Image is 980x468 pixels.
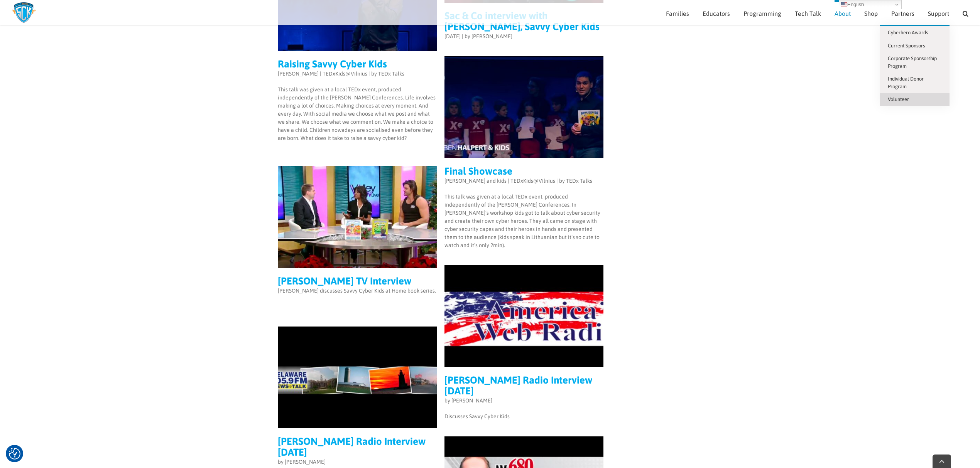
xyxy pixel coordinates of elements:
[9,448,20,460] img: Revisit consent button
[888,76,924,89] span: Individual Donor Program
[444,32,603,40] p: [DATE] | by [PERSON_NAME]
[841,2,847,8] img: en
[864,10,878,17] span: Shop
[666,10,689,17] span: Families
[703,10,730,17] span: Educators
[928,10,949,17] span: Support
[12,2,36,23] img: Savvy Cyber Kids Logo
[444,193,603,249] div: This talk was given at a local TEDx event, produced independently of the [PERSON_NAME] Conference...
[880,52,950,72] a: Corporate Sponsorship Program
[444,165,512,177] a: Final Showcase
[891,10,914,17] span: Partners
[278,58,387,70] a: Raising Savvy Cyber Kids
[278,436,426,458] a: [PERSON_NAME] Radio Interview [DATE]
[795,10,821,17] span: Tech Talk
[444,412,603,421] div: Discusses Savvy Cyber Kids
[880,93,950,106] a: Volunteer
[880,26,950,39] a: Cyberhero Awards
[888,96,909,102] span: Volunteer
[444,374,592,397] a: [PERSON_NAME] Radio Interview [DATE]
[888,30,928,35] span: Cyberhero Awards
[835,10,851,17] span: About
[888,56,937,69] span: Corporate Sponsorship Program
[444,177,603,185] p: [PERSON_NAME] and kids | TEDxKids@Vilnius | by TEDx Talks
[278,458,437,466] p: by [PERSON_NAME]
[9,448,20,460] button: Consent Preferences
[278,86,437,142] div: This talk was given at a local TEDx event, produced independently of the [PERSON_NAME] Conference...
[880,72,950,93] a: Individual Donor Program
[880,39,950,52] a: Current Sponsors
[444,397,603,405] p: by [PERSON_NAME]
[743,10,781,17] span: Programming
[278,287,437,295] p: [PERSON_NAME] discusses Savvy Cyber Kids at Home book series.
[278,70,437,78] p: [PERSON_NAME] | TEDxKids@Vilnius | by TEDx Talks
[278,275,411,287] a: [PERSON_NAME] TV Interview
[888,43,925,49] span: Current Sponsors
